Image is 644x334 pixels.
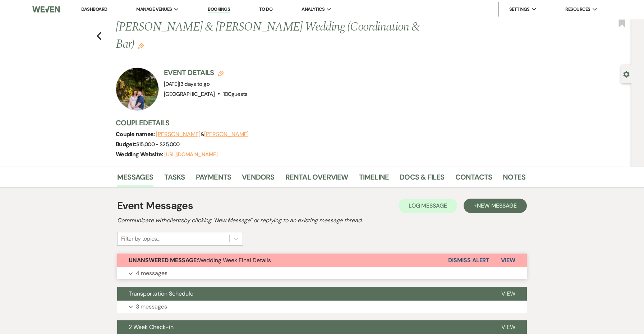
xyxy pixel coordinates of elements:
[136,141,180,148] span: $15,000 - $25,000
[179,80,210,88] span: |
[164,171,185,187] a: Tasks
[138,42,144,49] button: Edit
[164,151,217,158] a: [URL][DOMAIN_NAME]
[129,256,271,264] span: Wedding Week Final Details
[490,320,527,334] button: View
[509,6,530,13] span: Settings
[117,198,193,213] h1: Event Messages
[180,80,210,88] span: 3 days to go
[129,256,198,264] strong: Unanswered Message:
[116,130,156,138] span: Couple names:
[448,254,489,267] button: Dismiss Alert
[503,171,525,187] a: Notes
[164,68,248,78] h3: Event Details
[117,216,527,225] h2: Communicate with clients by clicking "New Message" or replying to an existing message thread.
[455,171,492,187] a: Contacts
[136,302,167,311] p: 3 messages
[32,2,60,17] img: Weven Logo
[501,290,515,297] span: View
[285,171,348,187] a: Rental Overview
[81,6,107,12] a: Dashboard
[208,6,230,13] a: Bookings
[489,254,527,267] button: View
[117,320,490,334] button: 2 Week Check-in
[196,171,231,187] a: Payments
[623,70,630,77] button: Open lead details
[501,323,515,331] span: View
[116,118,518,128] h3: Couple Details
[116,150,164,158] span: Wedding Website:
[129,323,174,331] span: 2 Week Check-in
[156,131,201,137] button: [PERSON_NAME]
[409,202,447,209] span: Log Message
[117,267,527,279] button: 4 messages
[259,6,272,12] a: To Do
[116,140,136,148] span: Budget:
[464,199,527,213] button: +New Message
[400,171,444,187] a: Docs & Files
[359,171,389,187] a: Timeline
[223,91,248,98] span: 100 guests
[121,235,160,243] div: Filter by topics...
[490,287,527,301] button: View
[129,290,193,297] span: Transportation Schedule
[116,19,438,53] h1: [PERSON_NAME] & [PERSON_NAME] Wedding (Coordination & Bar)
[204,131,249,137] button: [PERSON_NAME]
[164,91,215,98] span: [GEOGRAPHIC_DATA]
[164,80,210,88] span: [DATE]
[302,6,325,13] span: Analytics
[117,171,153,187] a: Messages
[477,202,517,209] span: New Message
[501,256,515,264] span: View
[136,269,167,278] p: 4 messages
[117,301,527,313] button: 3 messages
[136,6,172,13] span: Manage Venues
[117,287,490,301] button: Transportation Schedule
[242,171,274,187] a: Vendors
[399,199,457,213] button: Log Message
[156,131,249,138] span: &
[117,254,448,267] button: Unanswered Message:Wedding Week Final Details
[565,6,590,13] span: Resources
